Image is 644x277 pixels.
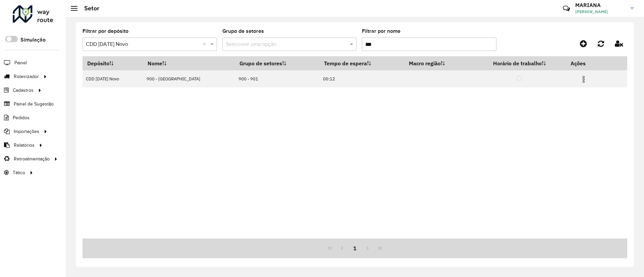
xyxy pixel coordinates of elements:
[575,2,626,8] h3: MARIANA
[20,36,46,44] label: Simulação
[143,56,235,70] th: Nome
[566,56,606,70] th: Ações
[14,100,54,108] span: Painel de Sugestão
[348,242,361,255] button: 1
[203,40,209,48] span: Clear all
[222,27,264,35] label: Grupo de setores
[319,56,404,70] th: Tempo de espera
[143,70,235,87] td: 900 - [GEOGRAPHIC_DATA]
[13,87,34,94] span: Cadastros
[14,128,39,135] span: Importações
[362,27,400,35] label: Filtrar por nome
[559,1,574,16] a: Contato Rápido
[83,27,128,35] label: Filtrar por depósito
[77,5,99,12] h2: Setor
[83,70,143,87] td: CDD [DATE] Novo
[14,155,50,162] span: Retroalimentação
[235,70,320,87] td: 900 - 901
[235,56,320,70] th: Grupo de setores
[14,73,39,80] span: Roteirizador
[14,142,35,149] span: Relatórios
[473,56,566,70] th: Horário de trabalho
[83,56,143,70] th: Depósito
[404,56,472,70] th: Macro região
[14,59,27,66] span: Painel
[319,70,404,87] td: 00:12
[575,9,626,15] span: [PERSON_NAME]
[13,169,25,176] span: Tático
[13,114,30,121] span: Pedidos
